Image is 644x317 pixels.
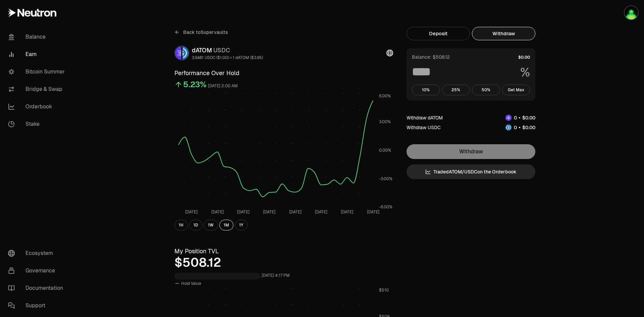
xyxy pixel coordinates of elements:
a: Documentation [3,279,72,297]
a: Balance [3,28,72,46]
a: Back toSupervaults [174,27,228,38]
button: 1Y [235,220,248,230]
button: Get Max [502,85,530,95]
button: 1H [174,220,188,230]
tspan: 6.00% [379,93,391,99]
a: TradedATOM/USDCon the Orderbook [407,164,535,179]
img: picsou [625,6,638,19]
span: Back to Supervaults [183,29,228,36]
h3: Performance Over Hold [174,68,393,78]
img: USDC Logo [505,124,512,130]
button: Deposit [407,27,470,40]
div: 5.23% [183,79,207,90]
tspan: -6.00% [379,204,392,210]
a: Support [3,297,72,314]
a: Stake [3,115,72,133]
button: 10% [412,85,440,95]
button: 25% [442,85,470,95]
a: Bitcoin Summer [3,63,72,81]
button: 1M [219,220,233,230]
tspan: [DATE] [237,209,250,215]
button: 1D [189,220,202,230]
tspan: -3.00% [379,176,392,181]
span: Hold Value [181,281,201,286]
div: $508.12 [174,256,393,269]
a: Bridge & Swap [3,81,72,98]
a: Governance [3,262,72,279]
div: Balance: $508.12 [412,54,450,60]
img: USDC Logo [182,46,189,60]
div: Withdraw dATOM [407,114,443,121]
a: Orderbook [3,98,72,115]
tspan: [DATE] [185,209,198,215]
tspan: 3.00% [379,119,391,124]
a: Earn [3,46,72,63]
button: Withdraw [472,27,535,40]
tspan: [DATE] [263,209,275,215]
img: dATOM Logo [175,46,181,60]
div: Withdraw USDC [407,124,441,131]
tspan: [DATE] [367,209,379,215]
img: dATOM Logo [505,115,512,121]
tspan: $510 [379,287,389,293]
div: [DATE] 4:17 PM [262,272,290,279]
div: dATOM [192,46,263,55]
a: Ecosystem [3,245,72,262]
tspan: 0.00% [379,148,391,153]
tspan: [DATE] [341,209,353,215]
div: 3.9481 USDC ($1.00) = 1 dATOM ($3.95) [192,55,263,60]
div: [DATE] 2:00 AM [208,82,238,90]
tspan: [DATE] [289,209,302,215]
tspan: [DATE] [315,209,327,215]
button: 1W [204,220,218,230]
button: 50% [472,85,500,95]
tspan: [DATE] [211,209,224,215]
h3: My Position TVL [174,247,393,256]
span: USDC [213,46,230,54]
span: % [520,66,530,79]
